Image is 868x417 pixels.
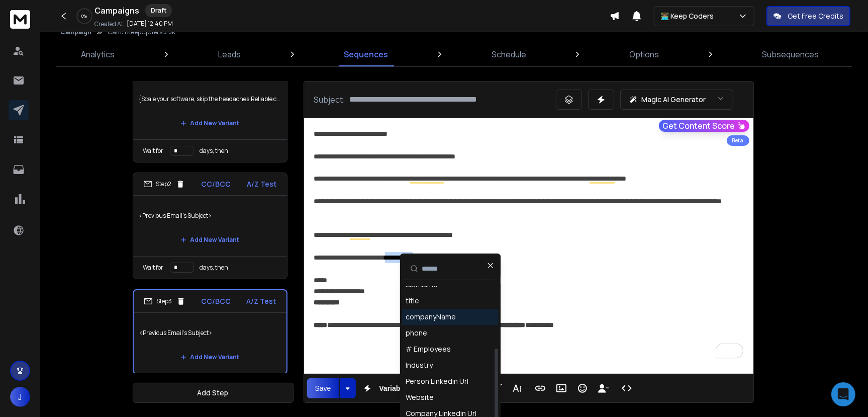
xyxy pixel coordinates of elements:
p: Analytics [81,48,115,60]
div: # Employees [406,344,451,354]
button: Get Content Score [659,120,749,132]
p: {Scale your software, skip the headaches|Reliable custom software, without the delays|Build smart... [139,85,281,113]
button: J [10,387,30,407]
p: days, then [200,264,229,272]
button: Get Free Credits [766,6,850,26]
li: Step1CC/BCCA/Z Test{Scale your software, skip the headaches|Reliable custom software, without the... [133,56,287,162]
div: Person Linkedin Url [406,376,469,386]
p: Wait for [143,264,164,272]
p: CC/BCC [201,296,231,306]
button: Magic AI Generator [620,90,733,110]
button: Add Step [133,383,294,403]
p: <Previous Email's Subject> [139,202,281,230]
p: Subsequences [762,48,819,60]
div: title [406,296,420,306]
p: A/Z Test [247,179,277,189]
p: Leads [218,48,241,60]
p: 👨🏽‍💻 Keep Coders [660,11,718,21]
div: Draft [145,4,172,17]
a: Leads [212,42,247,66]
p: Get Free Credits [788,11,843,21]
a: Options [623,42,665,66]
span: Variables [377,384,412,393]
li: Step3CC/BCCA/Z Test<Previous Email's Subject>Add New Variant [133,289,287,374]
p: Created At: [94,20,125,28]
p: Options [629,48,659,60]
button: Insert Link (Ctrl+K) [531,378,550,398]
button: Insert Image (Ctrl+P) [552,378,571,398]
a: Analytics [75,42,121,66]
button: Campaign [60,28,91,36]
div: phone [406,328,428,338]
p: CC/BCC [201,179,231,189]
button: Add New Variant [172,347,248,367]
div: Beta [727,135,749,146]
button: Emoticons [573,378,592,398]
li: Step2CC/BCCA/Z Test<Previous Email's Subject>Add New VariantWait fordays, then [133,173,287,279]
button: Add New Variant [172,113,248,133]
p: 0 % [82,13,87,19]
div: Step 3 [144,297,185,306]
div: Step 2 [143,180,185,189]
button: Code View [617,378,636,398]
div: To enrich screen reader interactions, please activate Accessibility in Grammarly extension settings [304,118,753,368]
a: Subsequences [756,42,825,66]
button: More Text [508,378,527,398]
h1: Campaigns [94,5,139,17]
button: Variables [358,378,412,398]
a: Sequences [338,42,394,66]
a: Schedule [486,42,532,66]
p: [DATE] 12:40 PM [127,20,173,28]
div: Industry [406,360,433,370]
button: Insert Unsubscribe Link [594,378,613,398]
p: Subject: [314,94,346,106]
button: Add New Variant [172,230,248,250]
p: days, then [200,147,229,155]
div: Open Intercom Messenger [831,382,855,406]
button: Save [307,378,339,398]
p: Wait for [143,147,164,155]
p: Sequences [344,48,388,60]
p: <Previous Email's Subject> [140,319,280,347]
p: A/Z Test [247,296,276,306]
p: Cam: 1 KeepCpders 3.3K [108,28,175,36]
div: Website [406,392,434,402]
div: companyName [406,312,456,322]
p: Magic AI Generator [642,95,706,105]
p: Schedule [492,48,526,60]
